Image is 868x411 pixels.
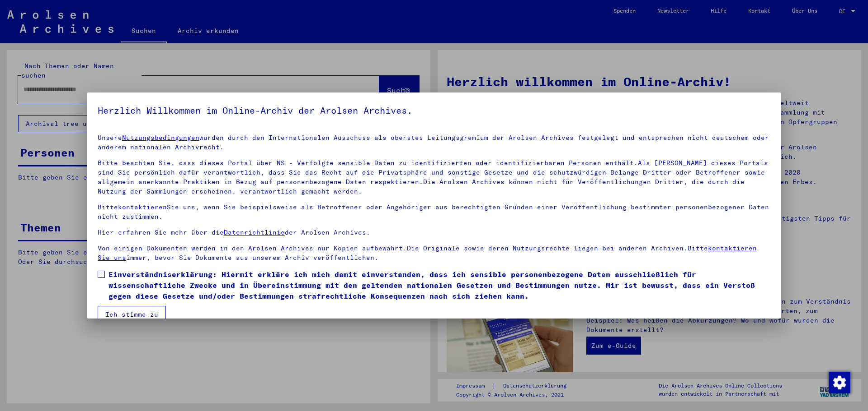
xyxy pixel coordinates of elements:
[122,134,199,142] a: Nutzungsbedingungen
[98,306,166,323] button: Ich stimme zu
[118,203,167,211] a: kontaktieren
[98,244,757,262] a: kontaktieren Sie uns
[829,372,850,393] img: Zustimmung ändern
[98,244,770,263] p: Von einigen Dokumenten werden in den Arolsen Archives nur Kopien aufbewahrt.Die Originale sowie d...
[98,133,770,152] p: Unsere wurden durch den Internationalen Ausschuss als oberstes Leitungsgremium der Arolsen Archiv...
[98,228,770,237] p: Hier erfahren Sie mehr über die der Arolsen Archives.
[224,228,285,236] a: Datenrichtlinie
[108,269,770,301] span: Einverständniserklärung: Hiermit erkläre ich mich damit einverstanden, dass ich sensible personen...
[98,158,770,196] p: Bitte beachten Sie, dass dieses Portal über NS - Verfolgte sensible Daten zu identifizierten oder...
[98,203,770,222] p: Bitte Sie uns, wenn Sie beispielsweise als Betroffener oder Angehöriger aus berechtigten Gründen ...
[98,103,770,118] h5: Herzlich Willkommen im Online-Archiv der Arolsen Archives.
